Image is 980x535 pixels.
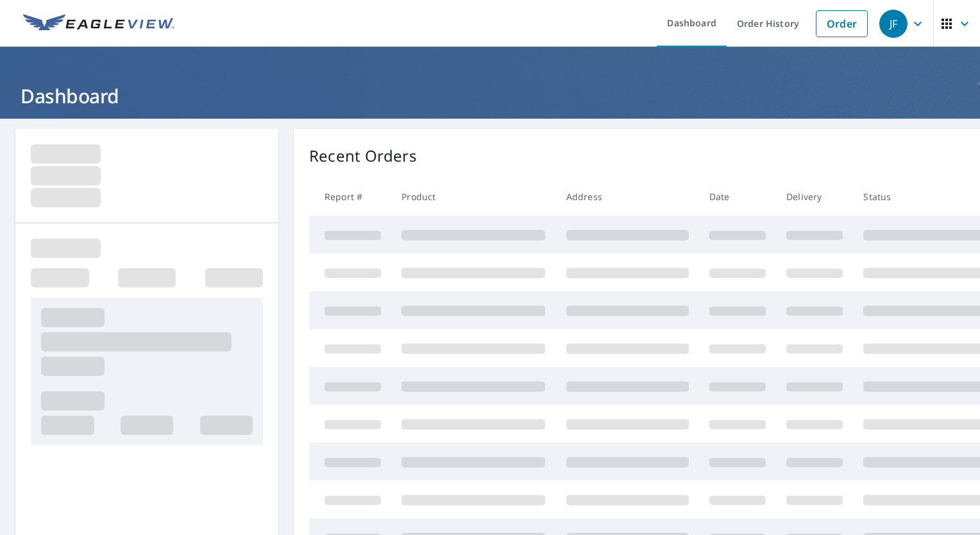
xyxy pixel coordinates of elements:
th: Product [391,178,555,216]
th: Address [556,178,699,216]
p: Recent Orders [309,144,417,167]
th: Delivery [776,178,853,216]
h1: Dashboard [15,83,965,109]
th: Report # [309,178,391,216]
a: Order [816,10,868,37]
img: EV Logo [23,14,174,33]
div: JF [879,10,908,38]
th: Date [699,178,776,216]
